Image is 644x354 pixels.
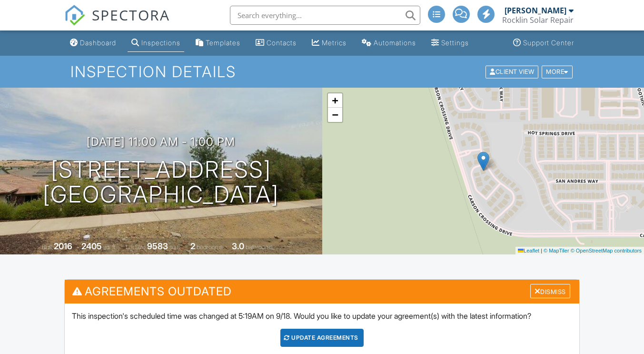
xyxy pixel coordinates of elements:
[280,329,364,347] div: Update Agreements
[571,248,642,253] a: © OpenStreetMap contributors
[103,243,117,251] span: sq. ft.
[332,94,338,106] span: +
[197,243,223,251] span: bedrooms
[43,157,279,208] h1: [STREET_ADDRESS] [GEOGRAPHIC_DATA]
[246,243,273,251] span: bathrooms
[427,34,473,52] a: Settings
[190,241,195,251] div: 2
[126,243,146,251] span: Lot Size
[64,5,85,26] img: The Best Home Inspection Software - Spectora
[505,6,566,15] div: [PERSON_NAME]
[374,39,416,47] div: Automations
[169,243,181,251] span: sq.ft.
[544,248,569,253] a: © MapTiler
[518,248,539,253] a: Leaflet
[65,280,579,303] h3: Agreements Outdated
[42,243,52,251] span: Built
[358,34,420,52] a: Automations (Advanced)
[230,6,420,25] input: Search everything...
[64,13,170,33] a: SPECTORA
[232,241,244,251] div: 3.0
[328,93,342,108] a: Zoom in
[509,34,578,52] a: Support Center
[541,248,542,253] span: |
[206,39,240,47] div: Templates
[147,241,168,251] div: 9583
[80,39,116,47] div: Dashboard
[542,65,573,78] div: More
[322,39,347,47] div: Metrics
[70,63,574,80] h1: Inspection Details
[92,5,170,25] span: SPECTORA
[485,68,541,75] a: Client View
[328,108,342,122] a: Zoom out
[332,109,338,121] span: −
[81,241,102,251] div: 2405
[252,34,300,52] a: Contacts
[192,34,244,52] a: Templates
[308,34,350,52] a: Metrics
[87,135,235,148] h3: [DATE] 11:00 am - 1:00 pm
[441,39,469,47] div: Settings
[530,284,570,299] div: Dismiss
[54,241,72,251] div: 2016
[502,15,574,25] div: Rocklin Solar Repair
[477,152,489,171] img: Marker
[267,39,297,47] div: Contacts
[485,65,538,78] div: Client View
[128,34,184,52] a: Inspections
[141,39,180,47] div: Inspections
[523,39,574,47] div: Support Center
[66,34,120,52] a: Dashboard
